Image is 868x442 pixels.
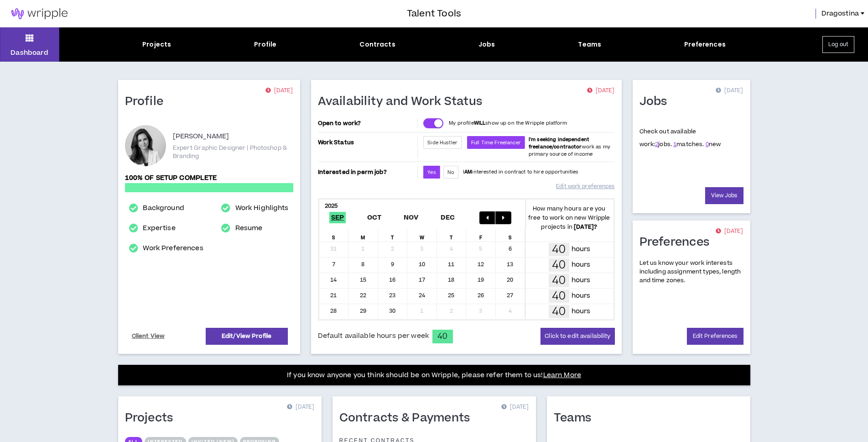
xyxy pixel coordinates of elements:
[572,244,591,254] p: hours
[529,136,610,158] span: work as my primary source of income
[572,275,591,285] p: hours
[529,136,589,150] b: I'm seeking independent freelance/contractor
[318,95,489,109] h1: Availability and Work Status
[687,328,743,345] a: Edit Preferences
[822,36,854,53] button: Log out
[325,202,338,210] b: 2025
[143,223,175,234] a: Expertise
[407,7,461,21] h3: Talent Tools
[673,140,676,148] a: 1
[449,120,567,127] p: My profile show up on the Wripple platform
[318,136,416,149] p: Work Status
[655,140,658,148] a: 2
[329,212,346,223] span: Sep
[125,173,293,183] p: 100% of setup complete
[359,40,395,49] div: Contracts
[821,9,859,19] span: Dragostina
[574,223,597,231] b: [DATE] ?
[541,328,614,345] button: Click to edit availability
[142,40,171,49] div: Projects
[287,370,581,381] p: If you know anyone you think should be on Wripple, please refer them to us!
[705,187,743,204] a: View Jobs
[706,140,721,148] span: new
[587,86,614,95] p: [DATE]
[572,260,591,270] p: hours
[572,291,591,301] p: hours
[706,140,709,148] a: 0
[464,168,472,175] strong: AM
[572,306,591,316] p: hours
[716,86,743,95] p: [DATE]
[655,140,672,148] span: jobs.
[319,228,349,242] div: S
[173,131,229,142] p: [PERSON_NAME]
[578,40,601,49] div: Teams
[365,212,384,223] span: Oct
[378,228,408,242] div: T
[125,411,180,426] h1: Projects
[639,259,743,285] p: Let us know your work interests including assignment types, length and time zones.
[639,95,674,109] h1: Jobs
[173,144,293,160] p: Expert Graphic Designer | Photoshop & Branding
[716,227,743,236] p: [DATE]
[125,95,171,109] h1: Profile
[525,204,613,232] p: How many hours are you free to work on new Wripple projects in
[684,40,726,49] div: Preferences
[143,243,203,254] a: Work Preferences
[254,40,276,49] div: Profile
[318,120,416,127] p: Open to work?
[496,228,525,242] div: S
[673,140,704,148] span: matches.
[206,328,288,345] a: Edit/View Profile
[554,411,598,426] h1: Teams
[501,403,529,412] p: [DATE]
[556,179,614,195] a: Edit work preferences
[287,403,314,412] p: [DATE]
[447,169,454,176] span: No
[318,331,429,341] span: Default available hours per week
[639,127,721,148] p: Check out available work:
[235,223,263,234] a: Resume
[463,168,579,176] p: I interested in contract to hire opportunities
[474,120,486,126] strong: WILL
[318,166,416,179] p: Interested in perm job?
[639,235,717,250] h1: Preferences
[543,370,581,380] a: Learn More
[407,228,437,242] div: W
[143,203,184,214] a: Background
[402,212,421,223] span: Nov
[10,48,48,58] p: Dashboard
[439,212,457,223] span: Dec
[466,228,496,242] div: F
[478,40,495,49] div: Jobs
[339,411,477,426] h1: Contracts & Payments
[348,228,378,242] div: M
[235,203,289,214] a: Work Highlights
[125,125,166,166] div: Dragostina M.
[437,228,467,242] div: T
[265,86,293,95] p: [DATE]
[130,328,166,344] a: Client View
[427,139,457,146] span: Side Hustler
[427,169,436,176] span: Yes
